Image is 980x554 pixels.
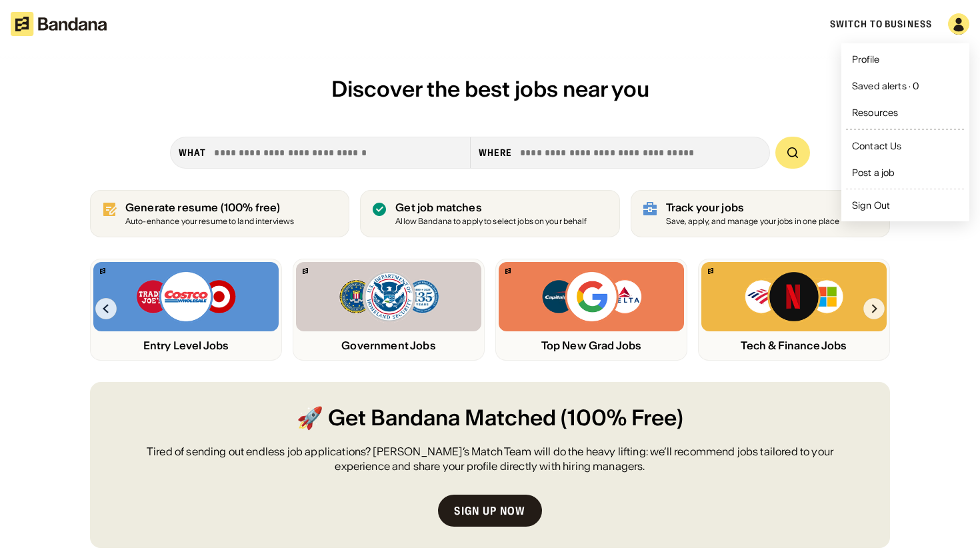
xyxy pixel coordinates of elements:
[708,268,713,274] img: Bandana logo
[847,102,964,123] a: Resources
[395,217,587,226] div: Allow Bandana to apply to select jobs on your behalf
[297,403,556,433] span: 🚀 Get Bandana Matched
[847,75,964,97] a: Saved alerts · 0
[479,147,513,159] div: Where
[744,270,845,323] img: Bank of America, Netflix, Microsoft logos
[852,168,895,177] div: Post a job
[852,81,919,91] div: Saved alerts · 0
[135,270,237,323] img: Trader Joe’s, Costco, Target logos
[852,55,879,64] div: Profile
[125,217,294,226] div: Auto-enhance your resume to land interviews
[338,270,439,323] img: FBI, DHS, MWRD logos
[303,268,308,274] img: Bandana logo
[221,201,281,214] span: (100% free)
[666,217,840,226] div: Save, apply, and manage your jobs in one place
[852,141,901,151] div: Contact Us
[561,403,683,433] span: (100% Free)
[541,270,642,323] img: Capital One, Google, Delta logos
[11,12,107,36] img: Bandana logotype
[830,18,932,30] a: Switch to Business
[847,162,964,183] a: Post a job
[863,298,885,319] img: Right Arrow
[95,298,117,319] img: Left Arrow
[90,259,282,361] a: Bandana logoTrader Joe’s, Costco, Target logosEntry Level Jobs
[499,339,684,352] div: Top New Grad Jobs
[100,268,105,274] img: Bandana logo
[296,339,481,352] div: Government Jobs
[122,444,858,474] div: Tired of sending out endless job applications? [PERSON_NAME]’s Match Team will do the heavy lifti...
[93,339,279,352] div: Entry Level Jobs
[331,75,649,103] span: Discover the best jobs near you
[438,495,541,527] a: Sign up now
[852,108,898,117] div: Resources
[631,190,890,237] a: Track your jobs Save, apply, and manage your jobs in one place
[698,259,890,361] a: Bandana logoBank of America, Netflix, Microsoft logosTech & Finance Jobs
[495,259,687,361] a: Bandana logoCapital One, Google, Delta logosTop New Grad Jobs
[293,259,485,361] a: Bandana logoFBI, DHS, MWRD logosGovernment Jobs
[666,201,840,214] div: Track your jobs
[395,201,587,214] div: Get job matches
[847,135,964,157] a: Contact Us
[360,190,619,237] a: Get job matches Allow Bandana to apply to select jobs on your behalf
[179,147,206,159] div: what
[852,201,890,210] div: Sign Out
[454,505,525,516] div: Sign up now
[125,201,294,214] div: Generate resume
[505,268,511,274] img: Bandana logo
[847,49,964,70] a: Profile
[90,190,349,237] a: Generate resume (100% free)Auto-enhance your resume to land interviews
[701,339,887,352] div: Tech & Finance Jobs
